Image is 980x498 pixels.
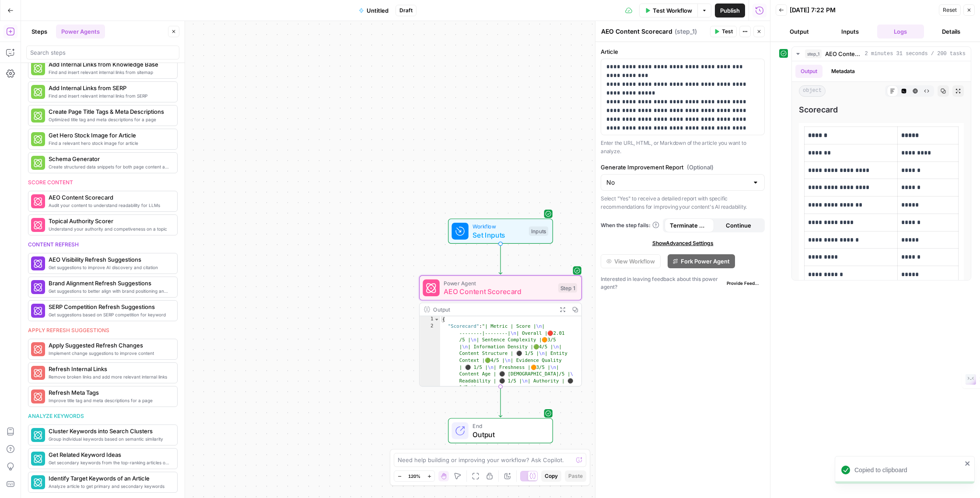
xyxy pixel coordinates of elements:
[799,85,826,97] span: object
[675,27,697,36] span: ( step_1 )
[792,61,971,280] div: 2 minutes 31 seconds / 200 tasks
[499,386,502,417] g: Edge from step_1 to end
[367,6,388,15] span: Untitled
[720,6,740,15] span: Publish
[419,218,582,244] div: WorkflowSet InputsInputs
[639,4,697,18] button: Test Workflow
[568,472,583,480] span: Paste
[965,460,971,467] button: close
[826,25,874,39] button: Inputs
[681,257,730,266] span: Fork Power Agent
[565,470,586,482] button: Paste
[943,6,957,14] span: Reset
[49,217,170,225] span: Topical Authority Scorer
[419,275,582,386] div: Power AgentAEO Content ScorecardStep 1Output{ "Scorecard":"| Metric | Score |\n| --------|-------...
[939,4,961,16] button: Reset
[49,311,170,318] span: Get suggestions based on SERP competition for keyword
[28,179,178,186] div: Score content
[49,69,170,76] span: Find and insert relevant internal links from sitemap
[56,25,105,39] button: Power Agents
[49,60,170,69] span: Add Internal Links from Knowledge Base
[601,163,765,172] label: Generate Improvement Report
[472,222,525,231] span: Workflow
[499,244,502,274] g: Edge from start to step_1
[28,241,178,249] div: Content refresh
[49,154,170,163] span: Schema Generator
[49,288,170,295] span: Get suggestions to better align with brand positioning and tone
[399,7,413,14] span: Draft
[49,365,170,373] span: Refresh Internal Links
[601,221,659,229] a: When the step fails:
[49,193,170,202] span: AEO Content Scorecard
[49,397,170,404] span: Improve title tag and meta descriptions for a page
[715,4,745,18] button: Publish
[601,254,661,268] button: View Workflow
[49,302,170,311] span: SERP Competition Refresh Suggestions
[49,450,170,459] span: Get Related Keyword Ideas
[49,140,170,147] span: Find a relevant hero stock image for article
[710,26,737,37] button: Test
[49,435,170,442] span: Group individual keywords based on semantic similarity
[799,104,964,116] span: Scorecard
[434,316,440,323] span: Toggle code folding, rows 1 through 4
[420,316,440,323] div: 1
[541,470,561,482] button: Copy
[49,474,170,483] span: Identify Target Keywords of an Article
[606,178,749,187] input: No
[433,305,553,313] div: Output
[419,418,582,443] div: EndOutput
[722,28,733,35] span: Test
[558,283,577,293] div: Step 1
[826,65,860,78] button: Metadata
[49,459,170,466] span: Get secondary keywords from the top-ranking articles of a target search term
[601,27,672,36] textarea: AEO Content Scorecard
[670,221,709,230] span: Terminate Workflow
[420,323,440,391] div: 2
[49,264,170,271] span: Get suggestions to improve AI discovery and citation
[408,473,420,480] span: 120%
[776,25,823,39] button: Output
[726,221,751,230] span: Continue
[49,163,170,170] span: Create structured data snippets for both page content and images
[444,286,554,297] span: AEO Content Scorecard
[545,472,558,480] span: Copy
[668,254,735,268] button: Fork Power Agent
[927,25,975,39] button: Details
[28,326,178,334] div: Apply refresh suggestions
[49,350,170,357] span: Implement change suggestions to improve content
[472,230,525,240] span: Set Inputs
[49,427,170,435] span: Cluster Keywords into Search Clusters
[727,280,761,287] span: Provide Feedback
[26,25,52,39] button: Steps
[601,275,765,291] div: Interested in leaving feedback about this power agent?
[614,257,655,266] span: View Workflow
[653,6,692,15] span: Test Workflow
[792,47,971,61] button: 2 minutes 31 seconds / 200 tasks
[687,163,714,172] span: (Optional)
[444,279,554,287] span: Power Agent
[854,466,962,474] div: Copied to clipboard
[49,202,170,209] span: Audit your content to understand readability for LLMs
[49,92,170,99] span: Find and insert relevant internal links from SERP
[28,412,178,420] div: Analyze keywords
[865,50,966,58] span: 2 minutes 31 seconds / 200 tasks
[49,373,170,380] span: Remove broken links and add more relevant internal links
[795,65,822,78] button: Output
[353,4,394,18] button: Untitled
[714,218,763,232] button: Continue
[652,239,714,247] span: Show Advanced Settings
[49,483,170,490] span: Analyze article to get primary and secondary keywords
[49,388,170,397] span: Refresh Meta Tags
[601,139,765,156] p: Enter the URL, HTML, or Markdown of the article you want to analyze.
[877,25,924,39] button: Logs
[601,47,765,56] label: Article
[30,48,175,57] input: Search steps
[601,194,765,211] p: Select "Yes" to receive a detailed report with specific recommendations for improving your conten...
[49,255,170,264] span: AEO Visibility Refresh Suggestions
[49,279,170,288] span: Brand Alignment Refresh Suggestions
[529,226,548,236] div: Inputs
[49,131,170,140] span: Get Hero Stock Image for Article
[49,84,170,92] span: Add Internal Links from SERP
[49,107,170,116] span: Create Page Title Tags & Meta Descriptions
